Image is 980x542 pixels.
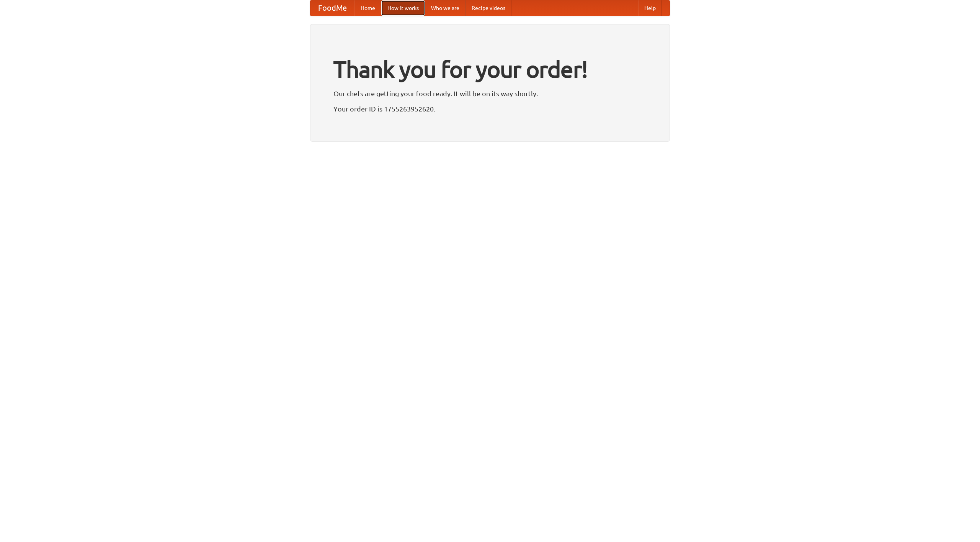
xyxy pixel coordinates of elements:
[333,88,647,99] p: Our chefs are getting your food ready. It will be on its way shortly.
[333,51,647,88] h1: Thank you for your order!
[310,0,354,16] a: FoodMe
[381,0,425,16] a: How it works
[354,0,381,16] a: Home
[425,0,465,16] a: Who we are
[638,0,662,16] a: Help
[465,0,511,16] a: Recipe videos
[333,103,647,115] p: Your order ID is 1755263952620.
